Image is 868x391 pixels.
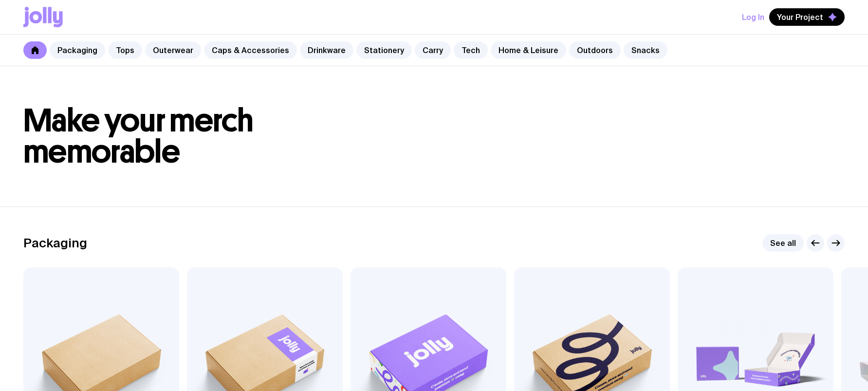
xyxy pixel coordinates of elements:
a: Outdoors [569,41,621,59]
a: Tops [108,41,142,59]
a: See all [762,234,804,252]
a: Drinkware [300,41,353,59]
span: Make your merch memorable [23,101,254,171]
a: Home & Leisure [491,41,566,59]
a: Tech [454,41,488,59]
a: Packaging [50,41,105,59]
button: Log In [742,8,764,26]
a: Snacks [624,41,667,59]
a: Stationery [356,41,412,59]
a: Caps & Accessories [204,41,297,59]
span: Your Project [777,12,823,22]
a: Carry [415,41,451,59]
h2: Packaging [23,236,87,250]
button: Your Project [769,8,845,26]
a: Outerwear [145,41,201,59]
